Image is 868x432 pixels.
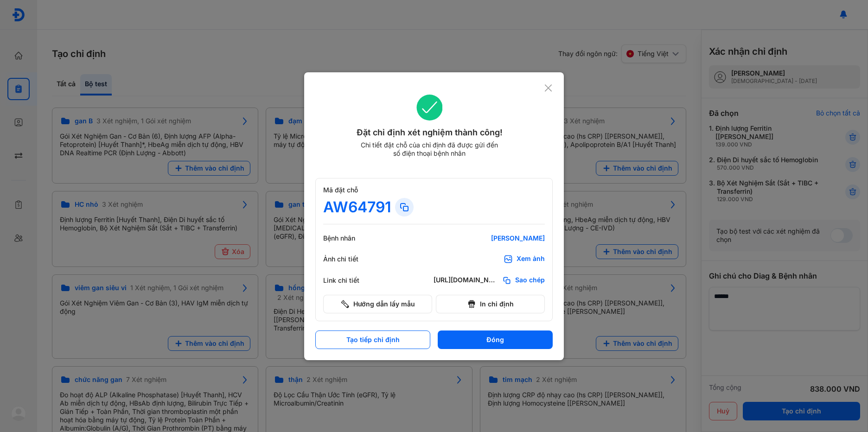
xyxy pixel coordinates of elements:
[434,276,498,285] div: [URL][DOMAIN_NAME]
[315,330,430,349] button: Tạo tiếp chỉ định
[357,141,502,158] div: Chi tiết đặt chỗ của chỉ định đã được gửi đến số điện thoại bệnh nhân
[323,186,545,194] div: Mã đặt chỗ
[323,234,379,242] div: Bệnh nhân
[434,234,545,242] div: [PERSON_NAME]
[323,255,379,263] div: Ảnh chi tiết
[515,276,545,285] span: Sao chép
[323,198,391,216] div: AW64791
[323,276,379,285] div: Link chi tiết
[315,126,544,139] div: Đặt chỉ định xét nghiệm thành công!
[517,254,545,264] div: Xem ảnh
[438,330,553,349] button: Đóng
[436,295,545,313] button: In chỉ định
[323,295,432,313] button: Hướng dẫn lấy mẫu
